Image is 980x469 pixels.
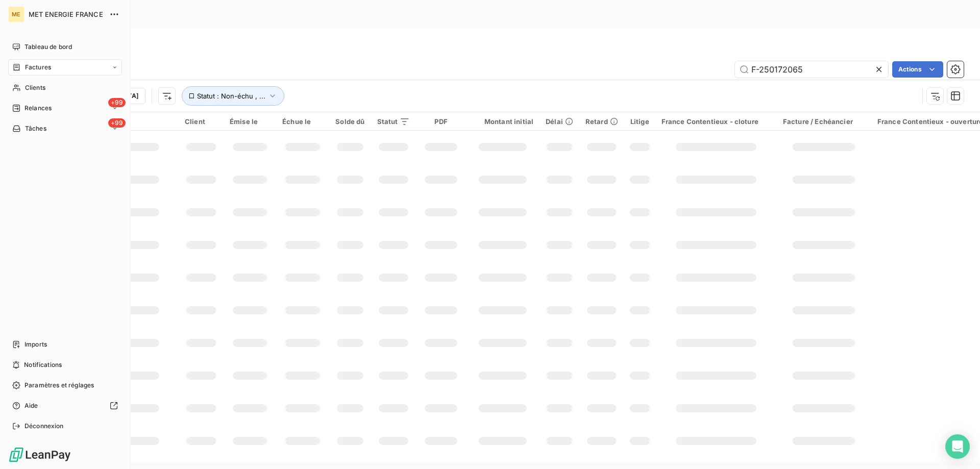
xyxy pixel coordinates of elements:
div: Délai [546,117,573,126]
a: Factures [8,59,122,76]
a: Imports [8,336,122,353]
span: Tâches [25,124,46,133]
a: Clients [8,80,122,96]
div: Statut [377,117,410,126]
a: +99Relances [8,100,122,116]
span: Notifications [24,360,62,369]
div: Échue le [282,117,323,126]
a: Aide [8,398,122,414]
span: +99 [108,98,126,107]
span: +99 [108,118,126,128]
button: Statut : Non-échu , ... [182,86,284,106]
img: Logo LeanPay [8,447,71,463]
div: Client [185,117,217,126]
span: Factures [25,63,51,72]
a: Paramètres et réglages [8,377,122,393]
div: Facture / Echéancier [783,117,865,126]
span: Imports [24,340,47,349]
button: Actions [892,61,943,78]
div: Retard [585,117,618,126]
span: Déconnexion [24,422,64,431]
span: Relances [24,104,52,113]
div: PDF [422,117,459,126]
div: Émise le [230,117,270,126]
a: +99Tâches [8,120,122,137]
input: Rechercher [735,61,888,78]
span: Statut : Non-échu , ... [197,92,265,100]
span: Clients [25,83,45,92]
div: Open Intercom Messenger [945,434,970,459]
div: Litige [630,117,649,126]
div: France Contentieux - cloture [661,117,771,126]
span: Paramètres et réglages [24,381,94,390]
div: Montant initial [472,117,533,126]
a: Tableau de bord [8,39,122,55]
span: Aide [24,401,38,410]
div: Solde dû [335,117,364,126]
span: Tableau de bord [24,42,72,52]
